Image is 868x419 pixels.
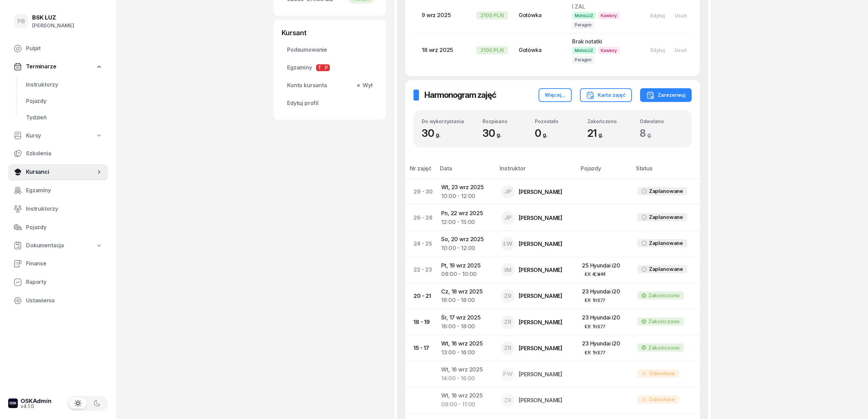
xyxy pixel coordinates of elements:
span: 21 [587,127,607,139]
span: ŁW [503,241,513,247]
div: Gotówka [519,11,561,20]
span: Szkolenia [26,149,103,158]
div: OSKAdmin [21,398,52,404]
div: 16:00 - 18:00 [441,296,490,305]
td: 22 - 23 [405,257,436,283]
a: Edytuj profil [282,95,378,112]
div: 2100 PLN [476,11,508,19]
div: KR 1HX77 [585,350,605,355]
th: Instruktor [496,164,577,179]
span: Konto kursanta [287,81,372,90]
td: 20 - 21 [405,283,436,309]
a: Egzaminy [8,182,108,199]
span: Kursy [26,131,41,140]
div: BSK LUZ [32,15,74,21]
td: So, 20 wrz 2025 [436,231,496,257]
span: Edytuj profil [287,99,372,108]
div: Zaplanowane [649,187,683,196]
span: Raporty [26,278,103,287]
div: 23 Hyundai i20 [582,287,626,296]
span: Kawiory [598,47,620,54]
td: 15 - 17 [405,335,436,361]
span: Brak notatki [572,38,602,45]
a: Instruktorzy [21,77,108,93]
div: [PERSON_NAME] [519,319,562,325]
a: Konto kursantaWył [282,77,378,94]
div: 08:00 - 10:00 [441,270,490,279]
span: 8 [640,127,655,139]
small: g. [497,131,501,138]
a: Pojazdy [21,93,108,109]
td: Pn, 22 wrz 2025 [436,205,496,231]
span: Ustawienia [26,296,103,305]
button: Edytuj [646,44,670,56]
button: Więcej... [539,88,572,102]
td: 26 - 28 [405,205,436,231]
div: 25 Hyundai i20 [582,261,626,270]
div: [PERSON_NAME] [519,241,562,247]
button: Edytuj [646,10,670,21]
div: 14:00 - 16:00 [441,374,490,383]
a: Podsumowanie [282,42,378,58]
button: Usuń [670,10,692,21]
span: Instruktorzy [26,80,103,89]
span: IM [504,267,512,273]
div: [PERSON_NAME] [519,397,562,403]
small: g. [598,131,603,138]
div: Pozostało [535,118,579,124]
span: JP [504,215,512,221]
span: Tydzień [26,113,103,122]
button: Usuń [670,44,692,56]
div: 2100 PLN [476,46,508,54]
a: Instruktorzy [8,201,108,217]
span: Podsumowanie [287,45,372,54]
div: 12:00 - 15:00 [441,218,490,227]
div: Gotówka [519,46,561,55]
span: Dokumentacja [26,241,64,250]
span: ZR [504,293,512,299]
a: Raporty [8,274,108,290]
div: Usuń [675,13,687,18]
td: Śr, 17 wrz 2025 [436,309,496,335]
div: 23 Hyundai i20 [582,339,626,348]
a: Kursanci [8,164,108,180]
img: logo-xs-dark@2x.png [8,398,18,408]
div: Zaplanowane [649,213,683,222]
div: Odwołano [640,118,683,124]
span: 30 [483,127,504,139]
small: g. [436,131,440,138]
div: 16:00 - 18:00 [441,322,490,331]
span: Kawiory [598,12,620,19]
div: Więcej... [545,91,566,99]
span: MotoLUZ [572,47,596,54]
div: [PERSON_NAME] [519,345,562,351]
a: Pulpit [8,40,108,57]
td: Wt, 16 wrz 2025 [436,387,496,413]
span: P [323,64,330,71]
span: JP [504,189,512,195]
div: Kursant [282,28,378,38]
span: 18 wrz 2025 [422,47,453,53]
span: PW [503,371,513,377]
span: PB [17,18,25,24]
td: 18 - 19 [405,309,436,335]
td: 29 - 30 [405,179,436,205]
div: v4.1.0 [21,404,52,409]
div: 13:00 - 16:00 [441,348,490,357]
div: Odwołane [637,395,679,404]
span: I ZAL [572,3,585,10]
div: Zakończono [648,317,680,326]
div: KR 1HX77 [585,324,605,329]
div: Usuń [675,47,687,53]
div: [PERSON_NAME] [32,21,74,30]
span: Paragon [572,56,594,63]
span: Paragon [572,21,594,28]
span: 30 [422,127,444,139]
div: 10:00 - 12:00 [441,244,490,253]
div: Edytuj [650,47,665,53]
button: Zarezerwuj [640,88,692,102]
span: Egzaminy [26,186,103,195]
span: Wył [360,81,372,90]
span: Egzaminy [287,63,372,72]
div: Zakończono [648,343,680,352]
